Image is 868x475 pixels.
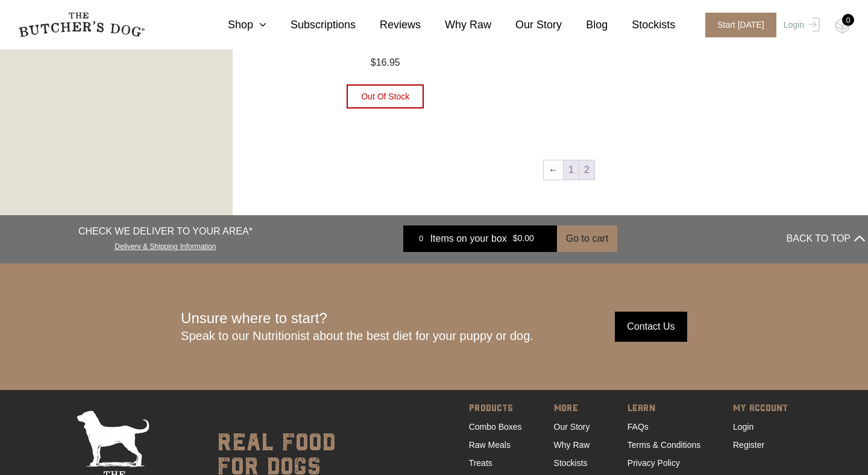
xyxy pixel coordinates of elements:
span: 16.95 [371,57,400,68]
button: Go to cart [557,225,617,252]
span: MY ACCOUNT [733,401,788,418]
a: Why Raw [421,17,491,33]
p: CHECK WE DELIVER TO YOUR AREA* [78,224,253,239]
a: Subscriptions [266,17,356,33]
span: Start [DATE] [705,13,776,37]
button: BACK TO TOP [787,224,865,253]
div: 0 [412,233,430,245]
a: Page 1 [564,160,579,180]
span: $ [513,233,518,243]
a: ← [544,160,563,180]
a: Terms & Conditions [627,440,700,450]
a: Register [733,440,764,450]
a: Privacy Policy [627,458,680,468]
a: Reviews [356,17,421,33]
span: MORE [554,401,596,418]
img: TBD_Cart-Empty.png [835,18,850,34]
a: Our Story [491,17,562,33]
a: Login [781,13,820,37]
span: LEARN [627,401,701,418]
a: Start [DATE] [693,13,781,37]
a: Stockists [554,458,588,468]
a: Our Story [554,422,590,432]
span: PRODUCTS [469,401,522,418]
span: Speak to our Nutritionist about the best diet for your puppy or dog. [181,329,533,342]
a: FAQs [627,422,649,432]
a: 0 Items on your box $0.00 [403,225,557,252]
span: $ [371,57,376,68]
span: Items on your box [430,231,507,246]
a: Treats [469,458,492,468]
a: Blog [562,17,608,33]
a: Shop [204,17,266,33]
div: 0 [842,14,854,26]
a: Login [733,422,753,432]
button: Out of stock [347,84,424,109]
a: Stockists [608,17,675,33]
a: Combo Boxes [469,422,522,432]
a: Delivery & Shipping Information [115,239,216,251]
bdi: 0.00 [513,233,534,243]
input: Contact Us [615,312,687,342]
span: Page 2 [579,160,594,180]
a: Raw Meals [469,440,511,450]
a: Why Raw [554,440,590,450]
div: Unsure where to start? [181,310,533,344]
